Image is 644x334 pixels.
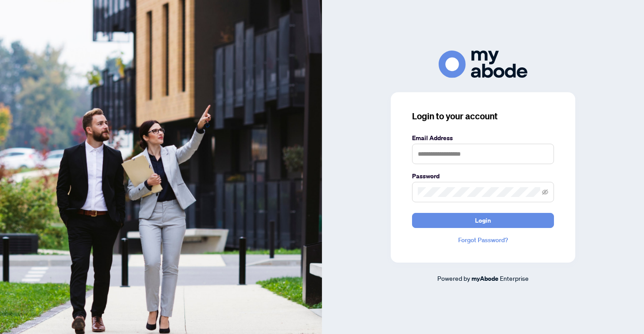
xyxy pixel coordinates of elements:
span: eye-invisible [542,189,548,195]
button: Login [412,213,554,228]
label: Email Address [412,133,554,143]
label: Password [412,171,554,181]
span: Enterprise [500,274,529,282]
a: Forgot Password? [412,235,554,245]
a: myAbode [471,274,499,283]
span: Powered by [437,274,470,282]
span: Login [475,213,491,228]
img: ma-logo [439,51,527,78]
h3: Login to your account [412,110,554,122]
